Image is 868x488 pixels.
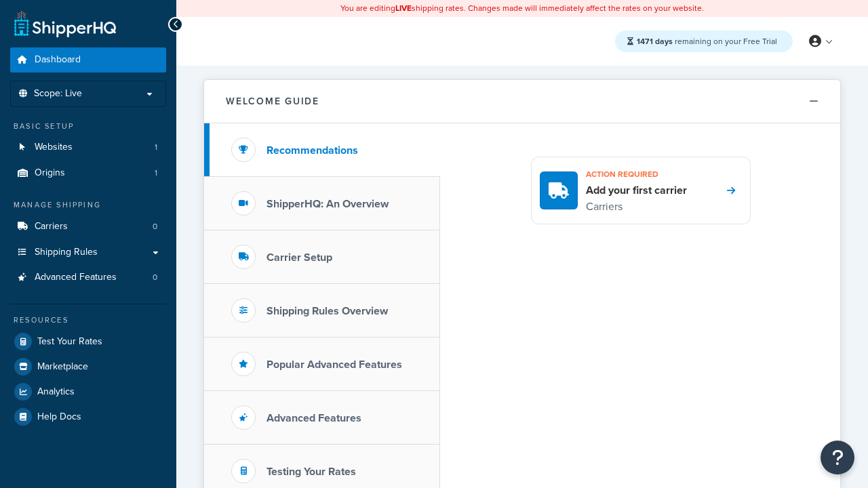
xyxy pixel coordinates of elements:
[10,265,166,290] li: Advanced Features
[10,265,166,290] a: Advanced Features0
[10,314,166,326] div: Resources
[35,167,65,179] span: Origins
[204,80,840,123] button: Welcome Guide
[10,380,166,404] a: Analytics
[153,272,157,283] span: 0
[586,198,687,216] p: Carriers
[10,161,166,186] a: Origins1
[267,359,402,371] h3: Popular Advanced Features
[34,88,82,100] span: Scope: Live
[395,2,412,14] b: LIVE
[10,214,166,239] a: Carriers0
[37,411,81,423] span: Help Docs
[821,441,854,474] button: Open Resource Center
[10,354,166,379] a: Marketplace
[35,247,98,258] span: Shipping Rules
[10,121,166,132] div: Basic Setup
[637,35,777,47] span: remaining on your Free Trial
[37,361,88,373] span: Marketplace
[10,47,166,73] a: Dashboard
[10,161,166,186] li: Origins
[586,183,687,198] h4: Add your first carrier
[37,336,102,348] span: Test Your Rates
[10,329,166,354] a: Test Your Rates
[267,305,388,317] h3: Shipping Rules Overview
[155,142,157,153] span: 1
[637,35,673,47] strong: 1471 days
[35,142,73,153] span: Websites
[35,272,117,283] span: Advanced Features
[267,412,361,424] h3: Advanced Features
[10,214,166,239] li: Carriers
[267,251,332,264] h3: Carrier Setup
[586,165,687,183] h3: Action required
[267,198,389,210] h3: ShipperHQ: An Overview
[226,96,319,106] h2: Welcome Guide
[267,466,356,478] h3: Testing Your Rates
[10,135,166,160] li: Websites
[267,144,358,157] h3: Recommendations
[35,54,81,66] span: Dashboard
[153,221,157,232] span: 0
[37,386,75,398] span: Analytics
[10,135,166,160] a: Websites1
[35,221,68,232] span: Carriers
[10,405,166,429] a: Help Docs
[155,167,157,179] span: 1
[10,199,166,211] div: Manage Shipping
[10,240,166,265] a: Shipping Rules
